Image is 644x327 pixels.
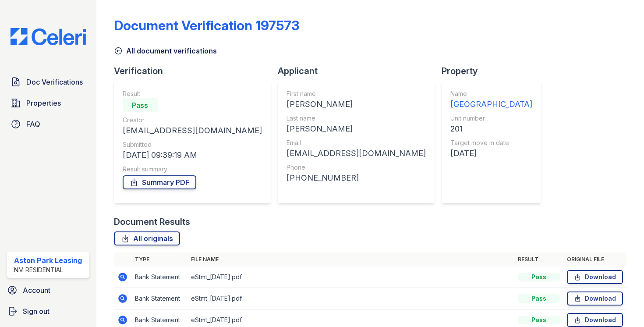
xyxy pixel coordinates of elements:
div: [PERSON_NAME] [287,123,426,135]
div: Submitted [123,140,262,149]
div: NM Residential [14,266,82,274]
div: Email [287,139,426,147]
a: Download [567,313,623,327]
a: Download [567,270,623,284]
a: Download [567,291,623,306]
a: Doc Verifications [7,73,89,91]
img: CE_Logo_Blue-a8612792a0a2168367f1c8372b55b34899dd931a85d93a1a3d3e32e68fde9ad4.png [4,28,93,45]
div: Pass [518,294,560,303]
div: Result summary [123,165,262,174]
a: Name [GEOGRAPHIC_DATA] [450,89,532,110]
div: Pass [123,98,158,112]
div: Name [450,89,532,98]
div: Verification [114,65,278,77]
th: Type [131,252,188,267]
a: Properties [7,94,89,112]
div: Property [442,65,548,77]
div: Pass [518,273,560,281]
div: 201 [450,123,532,135]
td: Bank Statement [131,288,188,309]
a: FAQ [7,115,89,133]
a: All originals [114,231,180,245]
div: [DATE] 09:39:19 AM [123,149,262,161]
td: eStmt_[DATE].pdf [188,267,514,288]
th: Result [514,252,563,267]
div: Unit number [450,114,532,123]
div: [EMAIL_ADDRESS][DOMAIN_NAME] [287,147,426,160]
td: eStmt_[DATE].pdf [188,288,514,309]
th: File name [188,252,514,267]
th: Original file [563,252,626,267]
div: Creator [123,116,262,124]
td: Bank Statement [131,267,188,288]
a: Summary PDF [123,175,196,189]
div: Pass [518,316,560,324]
div: Document Verification 197573 [114,18,299,33]
span: Properties [26,98,61,108]
div: [PHONE_NUMBER] [287,172,426,184]
span: Doc Verifications [26,77,83,87]
a: All document verifications [114,46,217,56]
div: [GEOGRAPHIC_DATA] [450,98,532,110]
div: Target move in date [450,139,532,147]
div: [PERSON_NAME] [287,98,426,110]
div: First name [287,89,426,98]
div: Aston Park Leasing [14,255,82,266]
div: Last name [287,114,426,123]
iframe: chat widget [607,292,635,318]
a: Account [4,281,93,299]
div: Applicant [278,65,442,77]
span: Sign out [23,306,50,316]
div: [EMAIL_ADDRESS][DOMAIN_NAME] [123,124,262,137]
div: Phone [287,163,426,172]
div: Result [123,89,262,98]
div: Document Results [114,216,190,228]
span: Account [23,285,50,295]
div: [DATE] [450,147,532,160]
span: FAQ [26,119,40,129]
a: Sign out [4,302,93,320]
